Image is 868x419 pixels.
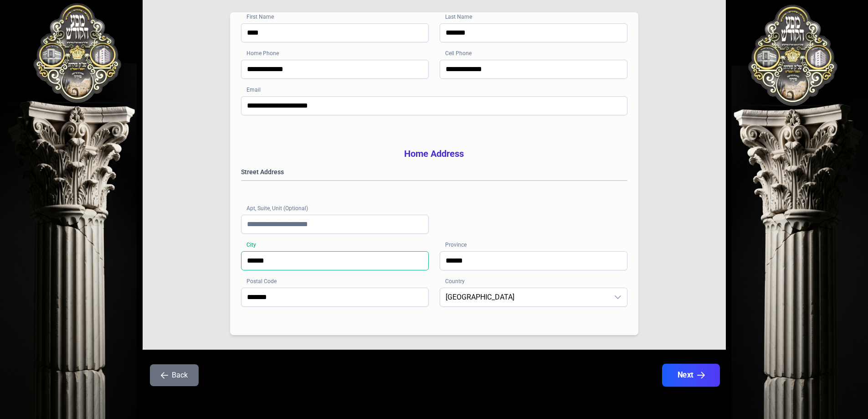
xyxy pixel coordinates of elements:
label: Street Address [241,167,627,176]
button: Next [662,364,719,387]
span: United Kingdom [440,288,609,306]
button: Back [150,364,199,386]
h3: Home Address [241,147,627,160]
div: dropdown trigger [609,288,627,306]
